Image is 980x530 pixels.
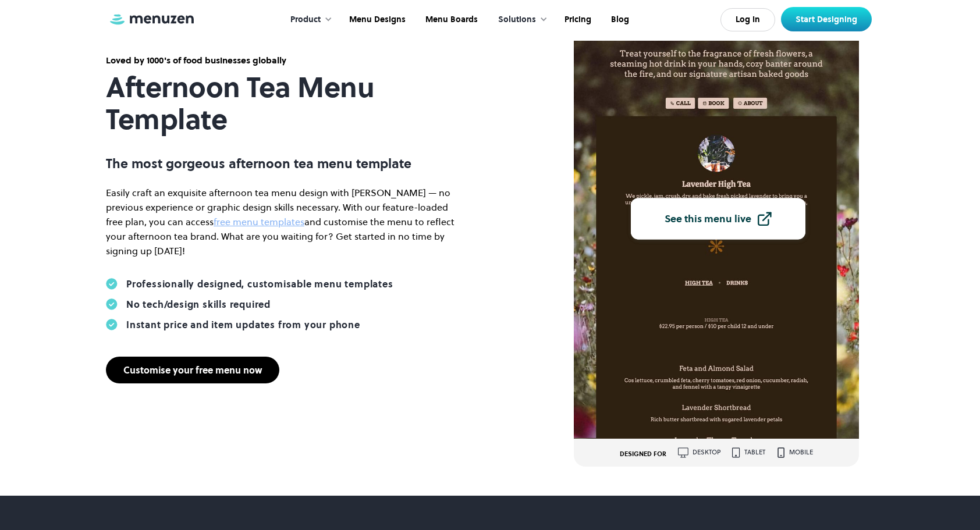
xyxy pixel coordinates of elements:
div: No tech/design skills required [126,298,271,310]
a: See this menu live [631,198,805,240]
a: free menu templates [214,215,304,228]
div: Customise your free menu now [123,365,262,375]
p: The most gorgeous afternoon tea menu template [106,156,455,171]
a: Menu Boards [414,2,487,38]
div: Solutions [498,13,536,26]
div: Product [279,2,338,38]
div: tablet [744,449,765,456]
a: Pricing [553,2,600,38]
a: Blog [600,2,638,38]
a: Customise your free menu now [106,357,279,383]
h1: Afternoon Tea Menu Template [106,72,455,136]
div: desktop [693,449,720,456]
div: Solutions [487,2,553,38]
div: Loved by 1000's of food businesses globally [106,54,455,67]
div: Professionally designed, customisable menu templates [126,278,393,290]
a: Start Designing [781,7,872,31]
a: Log In [720,8,775,31]
div: mobile [789,449,813,456]
div: DESIGNED FOR [620,451,666,458]
div: See this menu live [665,214,751,224]
a: Menu Designs [338,2,414,38]
p: Easily craft an exquisite afternoon tea menu design with [PERSON_NAME] — no previous experience o... [106,186,455,258]
div: Instant price and item updates from your phone [126,319,360,330]
div: Product [290,13,321,26]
